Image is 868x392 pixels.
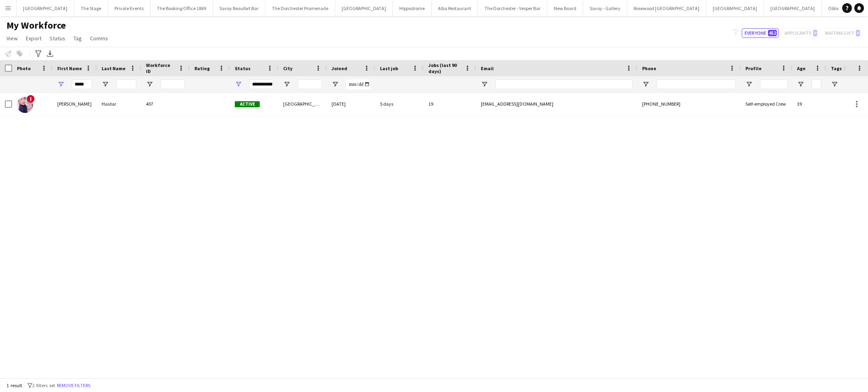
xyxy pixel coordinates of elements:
span: Last job [380,65,398,71]
a: Export [23,33,45,44]
button: Open Filter Menu [831,81,838,88]
button: Open Filter Menu [283,81,290,88]
div: [PHONE_NUMBER] [637,93,741,115]
span: First Name [57,65,82,71]
span: Active [235,101,260,107]
div: [EMAIL_ADDRESS][DOMAIN_NAME] [476,93,637,115]
span: Status [235,65,250,71]
input: Last Name Filter Input [116,79,136,89]
a: Tag [70,33,85,44]
div: 39 [792,93,826,115]
button: Open Filter Menu [642,81,649,88]
input: First Name Filter Input [72,79,92,89]
button: The Dorchester Promenade [265,0,335,16]
button: [GEOGRAPHIC_DATA] [17,0,74,16]
div: Haidar [97,93,141,115]
span: 2 filters set [32,382,55,388]
span: 452 [768,30,777,36]
button: Open Filter Menu [57,81,65,88]
button: Remove filters [55,381,92,390]
button: The Stage [74,0,108,16]
button: Open Filter Menu [797,81,804,88]
span: Joined [332,65,347,71]
a: View [3,33,21,44]
input: Age Filter Input [812,79,821,89]
button: The Booking Office 1869 [150,0,213,16]
button: Rosewood [GEOGRAPHIC_DATA] [627,0,706,16]
span: Status [50,35,65,42]
button: Hippodrome [393,0,432,16]
div: [GEOGRAPHIC_DATA] [278,93,327,115]
span: Export [26,35,42,42]
div: 407 [141,93,190,115]
span: Tag [73,35,82,42]
app-action-btn: Advanced filters [33,49,43,58]
span: Phone [642,65,656,71]
div: 19 [424,93,476,115]
span: Email [481,65,494,71]
input: City Filter Input [298,79,322,89]
button: The Dorchester - Vesper Bar [478,0,547,16]
div: [DATE] [327,93,375,115]
span: Profile [745,65,762,71]
span: Rating [194,65,210,71]
input: Workforce ID Filter Input [161,79,185,89]
span: View [6,35,18,42]
span: Photo [17,65,31,71]
a: Status [46,33,69,44]
button: Alba Restaurant [432,0,478,16]
span: Jobs (last 90 days) [428,62,461,74]
button: Oblix [822,0,845,16]
button: Private Events [108,0,150,16]
button: Open Filter Menu [481,81,488,88]
input: Joined Filter Input [346,79,370,89]
button: [GEOGRAPHIC_DATA] [764,0,822,16]
button: [GEOGRAPHIC_DATA] [706,0,764,16]
img: Ciara Haidar [17,97,33,113]
span: City [283,65,292,71]
button: Everyone452 [742,28,778,38]
div: Self-employed Crew [741,93,792,115]
button: New Board [547,0,583,16]
button: Open Filter Menu [332,81,339,88]
span: Last Name [102,65,125,71]
input: Profile Filter Input [760,79,787,89]
button: Open Filter Menu [745,81,753,88]
button: Savoy Beaufort Bar [213,0,265,16]
button: Savoy - Gallery [583,0,627,16]
app-action-btn: Export XLSX [45,49,55,58]
span: Workforce ID [146,62,175,74]
button: Open Filter Menu [146,81,153,88]
span: Comms [90,35,108,42]
input: Email Filter Input [495,79,632,89]
span: Tags [831,65,842,71]
div: [PERSON_NAME] [52,93,97,115]
span: Age [797,65,805,71]
input: Phone Filter Input [657,79,736,89]
button: [GEOGRAPHIC_DATA] [335,0,393,16]
button: Open Filter Menu [102,81,109,88]
span: ! [27,95,35,103]
div: 5 days [375,93,424,115]
a: Comms [87,33,111,44]
button: Open Filter Menu [235,81,242,88]
span: My Workforce [6,19,66,31]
